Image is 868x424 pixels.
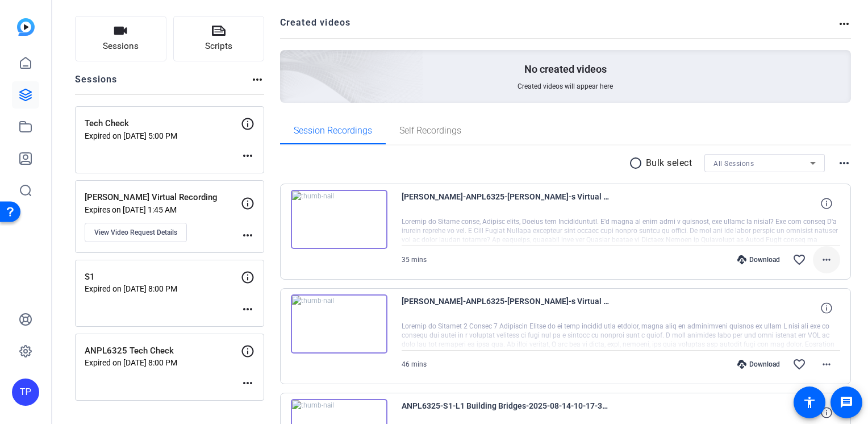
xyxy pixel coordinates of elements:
mat-icon: more_horiz [241,376,254,390]
p: Expired on [DATE] 5:00 PM [85,131,241,140]
div: Download [732,360,786,369]
mat-icon: more_horiz [251,73,264,86]
mat-icon: more_horiz [837,17,851,31]
span: Self Recordings [399,126,461,135]
div: Download [732,255,786,264]
button: Scripts [173,16,265,61]
mat-icon: more_horiz [820,358,833,371]
span: 46 mins [402,360,427,368]
mat-icon: favorite_border [792,358,806,371]
p: Expires on [DATE] 1:45 AM [85,205,241,214]
span: 35 mins [402,256,427,264]
mat-icon: accessibility [803,396,816,409]
mat-icon: more_horiz [837,156,851,170]
span: View Video Request Details [94,228,177,237]
img: thumb-nail [291,190,387,249]
mat-icon: more_horiz [241,228,254,242]
p: Expired on [DATE] 8:00 PM [85,284,241,293]
mat-icon: more_horiz [241,149,254,163]
button: View Video Request Details [85,223,187,242]
p: Expired on [DATE] 8:00 PM [85,358,241,367]
span: All Sessions [713,160,754,168]
h2: Created videos [280,16,838,38]
span: [PERSON_NAME]-ANPL6325-[PERSON_NAME]-s Virtual Recording-1755711683040-screen [402,294,612,322]
mat-icon: more_horiz [241,302,254,316]
mat-icon: radio_button_unchecked [629,156,646,170]
img: blue-gradient.svg [17,18,35,36]
span: Scripts [205,40,232,53]
span: Sessions [103,40,139,53]
h2: Sessions [75,73,118,94]
mat-icon: favorite_border [792,253,806,267]
span: Session Recordings [294,126,372,135]
span: Created videos will appear here [518,82,613,91]
mat-icon: more_horiz [820,253,833,267]
img: thumb-nail [291,294,387,354]
p: No created videos [524,63,607,76]
mat-icon: message [840,396,853,409]
p: S1 [85,271,241,284]
div: TP [12,379,39,406]
p: Bulk select [646,156,692,170]
p: Tech Check [85,117,241,130]
button: Sessions [75,16,166,61]
p: ANPL6325 Tech Check [85,344,241,358]
span: [PERSON_NAME]-ANPL6325-[PERSON_NAME]-s Virtual Recording-1756235774408-screen [402,190,612,217]
p: [PERSON_NAME] Virtual Recording [85,191,241,204]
